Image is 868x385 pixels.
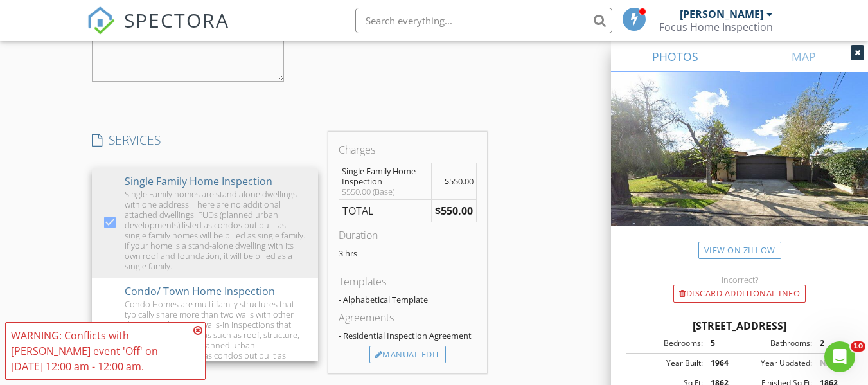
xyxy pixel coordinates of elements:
div: Manual Edit [369,346,446,364]
span: $550.00 [445,175,474,187]
div: $550.00 (Base) [342,186,429,197]
p: 3 hrs [339,248,477,258]
div: 5 [703,337,740,349]
div: Single Family Home Inspection [342,166,429,186]
input: Search everything... [355,8,612,33]
div: - Residential Inspection Agreement [339,330,477,341]
div: Focus Home Inspection [659,21,773,33]
div: 1964 [703,357,740,369]
a: PHOTOS [611,41,740,72]
div: Templates [339,274,477,289]
div: Duration [339,228,477,243]
div: Single Family homes are stand alone dwellings with one address. There are no additional attached ... [125,189,308,271]
div: Year Updated: [740,357,812,369]
div: WARNING: Conflicts with [PERSON_NAME] event 'Off' on [DATE] 12:00 am - 12:00 am. [11,328,190,374]
div: - Alphabetical Template [339,294,477,305]
div: Bathrooms: [740,337,812,349]
span: N/A [820,357,835,368]
div: [PERSON_NAME] [680,8,763,21]
div: 2 [812,337,849,349]
strong: $550.00 [435,204,473,218]
div: Bedrooms: [630,337,703,349]
img: streetview [611,72,868,257]
div: Agreements [339,310,477,325]
span: 10 [851,341,865,352]
h4: SERVICES [92,132,318,148]
img: The Best Home Inspection Software - Spectora [87,6,115,35]
div: Incorrect? [611,274,868,285]
a: View on Zillow [698,242,781,259]
iframe: Intercom live chat [824,341,855,372]
td: TOTAL [339,200,431,222]
span: SPECTORA [124,6,229,33]
div: Year Built: [630,357,703,369]
div: Charges [339,142,477,157]
a: SPECTORA [87,17,229,44]
div: [STREET_ADDRESS] [626,318,853,334]
div: Single Family Home Inspection [125,174,272,189]
div: Condo/ Town Home Inspection [125,283,275,299]
div: Discard Additional info [673,285,806,303]
a: MAP [740,41,868,72]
